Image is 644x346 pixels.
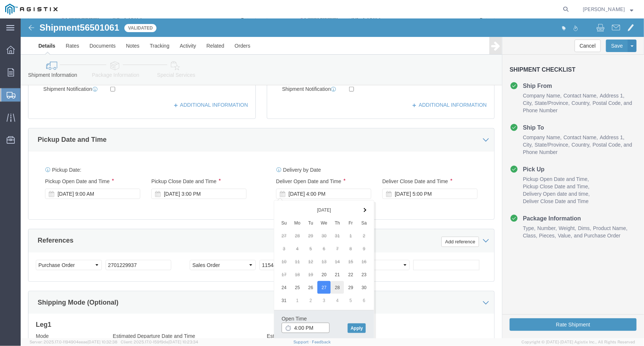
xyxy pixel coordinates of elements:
span: Client: 2025.17.0-159f9de [121,340,198,344]
button: [PERSON_NAME] [582,5,634,14]
span: Ryan Southard [583,5,625,13]
a: Feedback [312,340,331,344]
span: [DATE] 10:23:34 [168,340,198,344]
span: Server: 2025.17.0-1194904eeae [30,340,117,344]
span: [DATE] 10:32:38 [87,340,117,344]
a: Support [293,340,312,344]
span: Copyright © [DATE]-[DATE] Agistix Inc., All Rights Reserved [521,339,635,345]
img: logo [5,4,58,15]
iframe: FS Legacy Container [21,18,644,338]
